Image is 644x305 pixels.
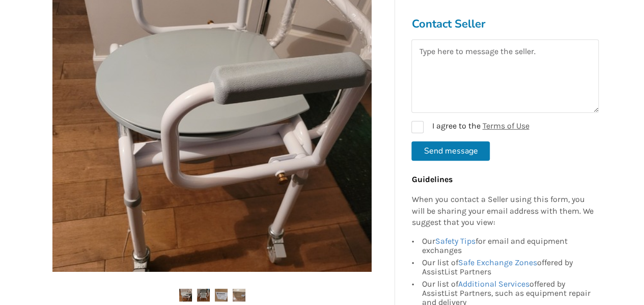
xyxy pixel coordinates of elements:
img: gardian drop arm commode with wheels-commode-bathroom safety-port moody-assistlist-listing [179,289,192,301]
h3: Contact Seller [411,17,599,31]
b: Guidelines [411,174,452,184]
a: Additional Services [458,279,529,289]
div: Our list of offered by AssistList Partners [422,257,594,278]
img: gardian drop arm commode with wheels-commode-bathroom safety-port moody-assistlist-listing [197,289,210,301]
p: When you contact a Seller using this form, you will be sharing your email address with them. We s... [411,194,594,229]
button: Send message [411,141,490,161]
label: I agree to the [411,121,529,133]
a: Safety Tips [435,237,475,246]
a: Terms of Use [482,121,529,131]
a: Safe Exchange Zones [458,258,537,268]
div: Our for email and equipment exchanges [422,237,594,257]
img: gardian drop arm commode with wheels-commode-bathroom safety-port moody-assistlist-listing [215,289,228,301]
img: gardian drop arm commode with wheels-commode-bathroom safety-port moody-assistlist-listing [233,289,245,301]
